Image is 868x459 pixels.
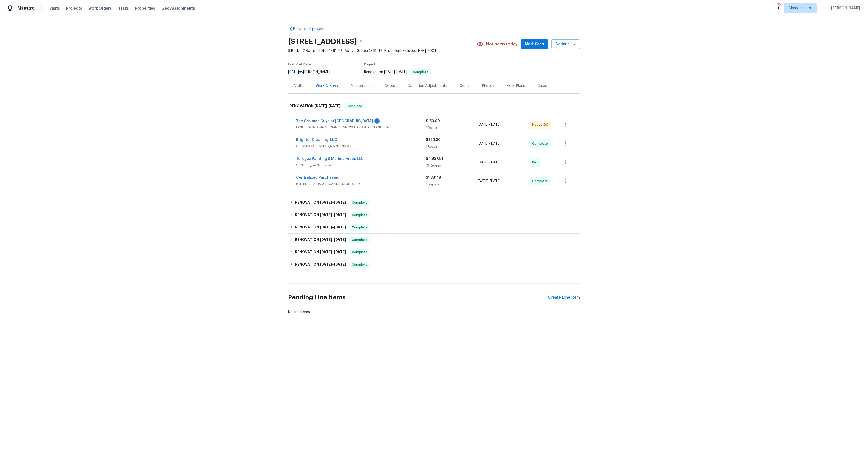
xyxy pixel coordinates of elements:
span: Needs QC [532,122,550,127]
span: [DATE] [320,225,332,229]
button: Actions [551,39,580,49]
span: Complete [350,262,370,267]
span: CLEANING, CLEANING_MAINTENANCE [296,144,426,149]
span: LANDSCAPING_MAINTENANCE, SNOW, HARDSCAPE_LANDSCAPE [296,125,426,130]
span: - [478,179,501,184]
span: Paid [532,160,541,165]
span: [DATE] [288,70,299,74]
span: - [320,263,346,266]
div: Visits [294,83,303,89]
span: [DATE] [320,201,332,204]
span: $4,937.91 [426,157,443,161]
span: Work Orders [88,6,112,11]
span: Complete [350,200,370,205]
h6: RENOVATION [295,224,346,231]
h6: RENOVATION [290,103,341,109]
span: [DATE] [334,225,346,229]
div: 3 Repairs [426,182,478,187]
span: 3 Beds | 2 Baths | Total: 1361 ft² | Above Grade: 1361 ft² | Basement Finished: N/A | 2001 [288,48,477,53]
div: RENOVATION [DATE]-[DATE]Complete [288,221,580,234]
span: [DATE] [320,238,332,241]
span: [PERSON_NAME] [829,6,860,11]
span: Complete [411,70,431,74]
div: Costs [460,83,470,89]
span: - [478,141,501,146]
span: [DATE] [334,213,346,217]
span: Not seen today [486,42,518,47]
span: Complete [350,225,370,230]
span: [DATE] [384,70,395,74]
span: [DATE] [334,250,346,254]
span: Complete [344,104,364,109]
div: Create Line Item [548,295,580,300]
button: Copy Address [357,37,366,46]
div: RENOVATION [DATE]-[DATE]Complete [288,234,580,246]
div: RENOVATION [DATE]-[DATE]Complete [288,196,580,209]
span: - [314,104,341,108]
span: Charlotte [788,6,805,11]
span: - [478,122,501,127]
span: [DATE] [320,250,332,254]
div: Floor Plans [507,83,525,89]
span: [DATE] [320,213,332,217]
div: Photos [482,83,494,89]
span: PAINTING, APPLIANCE, CABINETS, OD_SELECT [296,181,426,186]
span: [DATE] [490,161,501,164]
span: $150.00 [426,119,440,123]
h2: [STREET_ADDRESS] [288,39,357,44]
div: by [PERSON_NAME] [288,69,336,75]
span: Complete [350,212,370,218]
div: RENOVATION [DATE]-[DATE]Complete [288,246,580,258]
span: [DATE] [328,104,341,108]
button: Mark Seen [521,39,548,49]
span: Tasks [118,6,129,10]
span: [DATE] [314,104,327,108]
h6: RENOVATION [295,200,346,206]
div: 19 Repairs [426,163,478,168]
a: Back to all projects [288,27,338,32]
span: Complete [350,250,370,255]
div: 1 Repair [426,144,478,149]
div: RENOVATION [DATE]-[DATE]Complete [288,258,580,271]
span: [DATE] [490,123,501,126]
span: Project [364,63,375,66]
span: Last Visit Date [288,63,311,66]
span: Visits [49,6,60,11]
a: The Grounds Guys of [GEOGRAPHIC_DATA] [296,119,373,123]
div: Condition Adjustments [407,83,447,89]
a: Centralized Purchasing [296,176,339,179]
span: [DATE] [490,142,501,145]
span: Complete [532,141,550,146]
span: Properties [135,6,155,11]
span: - [478,160,501,165]
span: Mark Seen [525,41,544,48]
span: [DATE] [478,161,489,164]
span: [DATE] [478,179,489,183]
h6: RENOVATION [295,212,346,218]
div: Maintenance [351,83,373,89]
span: Maestro [18,6,35,11]
span: $250.00 [426,138,441,142]
span: [DATE] [478,142,489,145]
span: - [384,70,407,74]
span: - [320,225,346,229]
span: Complete [350,237,370,242]
span: [DATE] [334,201,346,204]
span: Actions [555,41,576,48]
div: No line items. [288,310,580,315]
span: Renovation [364,70,431,74]
div: Notes [385,83,395,89]
span: [DATE] [334,238,346,241]
a: Torogoz Painting & Multiservices LLC [296,157,364,161]
div: Cases [537,83,548,89]
span: - [320,213,346,217]
span: Projects [66,6,82,11]
span: - [320,238,346,241]
div: 1 [374,118,380,124]
span: [DATE] [490,179,501,183]
span: - [320,201,346,204]
span: Geo Assignments [161,6,195,11]
h6: RENOVATION [295,262,346,268]
div: Work Orders [316,83,338,88]
span: [DATE] [320,263,332,266]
